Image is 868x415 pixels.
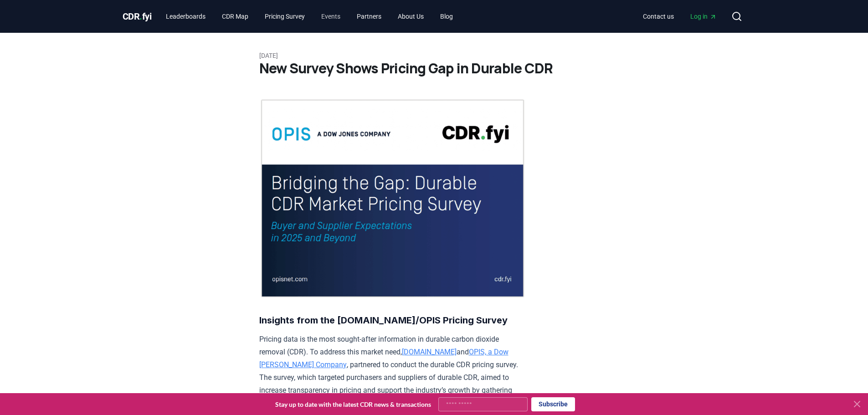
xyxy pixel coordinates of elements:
[636,8,724,25] nav: Main
[259,348,508,369] a: OPIS, a Dow [PERSON_NAME] Company
[349,8,389,25] a: Partners
[683,8,724,25] a: Log in
[636,8,681,25] a: Contact us
[123,10,152,23] a: CDR.fyi
[159,8,213,25] a: Leaderboards
[402,348,457,356] a: [DOMAIN_NAME]
[390,8,431,25] a: About Us
[314,8,348,25] a: Events
[159,8,460,25] nav: Main
[259,60,609,77] h1: New Survey Shows Pricing Gap in Durable CDR
[259,51,609,60] p: [DATE]
[123,11,152,22] span: CDR fyi
[215,8,256,25] a: CDR Map
[259,333,526,410] p: Pricing data is the most sought-after information in durable carbon dioxide removal (CDR). To add...
[259,315,508,326] strong: Insights from the [DOMAIN_NAME]/OPIS Pricing Survey
[259,98,526,298] img: blog post image
[433,8,460,25] a: Blog
[257,8,312,25] a: Pricing Survey
[139,11,142,22] span: .
[690,12,717,21] span: Log in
